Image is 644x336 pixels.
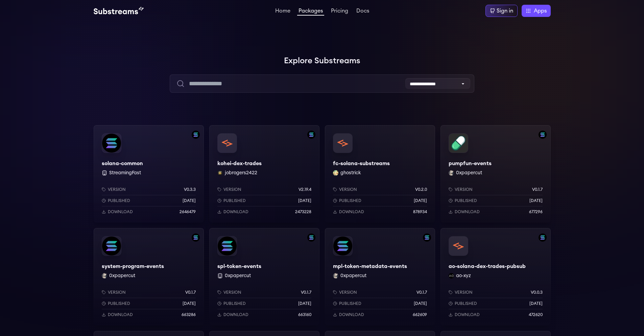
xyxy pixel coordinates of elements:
div: Sign in [497,7,513,15]
p: Published [339,198,361,203]
p: 2473228 [295,209,311,215]
p: Published [455,301,477,306]
p: Published [223,301,246,306]
p: Published [223,198,246,203]
p: Download [223,209,248,215]
p: [DATE] [414,198,427,203]
p: Download [339,209,364,215]
p: Published [455,198,477,203]
p: v0.3.3 [184,187,196,192]
p: v0.1.7 [185,290,196,295]
p: v0.2.0 [415,187,427,192]
p: 663286 [182,312,196,317]
button: jobrogers2422 [225,170,257,176]
a: Filter by solana networkmpl-token-metadata-eventsmpl-token-metadata-events0xpapercut 0xpapercutVe... [325,228,435,326]
p: 662609 [413,312,427,317]
a: Filter by solana networkpumpfun-eventspumpfun-events0xpapercut 0xpapercutVersionv0.1.7Published[D... [440,125,551,223]
img: Filter by solana network [539,131,547,139]
p: Version [223,290,241,295]
p: 878934 [413,209,427,215]
img: Filter by solana network [307,233,315,242]
button: 0xpapercut [225,272,251,279]
p: v0.1.7 [532,187,543,192]
a: fc-solana-substreamsfc-solana-substreamsghostrick ghostrickVersionv0.2.0Published[DATE]Download87... [325,125,435,223]
a: Packages [297,8,324,16]
button: 0xpapercut [340,272,366,279]
p: Version [108,187,126,192]
p: Download [339,312,364,317]
button: ao-xyz [456,272,471,279]
p: Download [108,209,133,215]
a: Sign in [485,5,518,17]
button: ghostrick [340,170,361,176]
p: Version [223,187,241,192]
p: 663160 [298,312,311,317]
button: 0xpapercut [109,272,135,279]
p: Published [108,198,130,203]
a: Filter by solana networksolana-commonsolana-common StreamingFastVersionv0.3.3Published[DATE]Downl... [94,125,204,223]
p: Published [108,301,130,306]
p: 2646479 [180,209,196,215]
p: 472620 [529,312,543,317]
span: Apps [534,7,547,15]
img: Filter by solana network [307,131,315,139]
a: Filter by solana networkao-solana-dex-trades-pubsubao-solana-dex-trades-pubsubao-xyz ao-xyzVersio... [440,228,551,326]
p: [DATE] [529,301,543,306]
button: StreamingFast [109,170,141,176]
a: Home [274,8,292,15]
p: [DATE] [298,301,311,306]
img: Filter by solana network [192,131,200,139]
p: Download [455,209,480,215]
a: Docs [355,8,371,15]
h1: Explore Substreams [94,54,551,68]
p: Download [223,312,248,317]
p: [DATE] [183,198,196,203]
p: v0.0.3 [531,290,543,295]
a: Pricing [330,8,350,15]
p: Version [339,290,357,295]
p: Version [339,187,357,192]
p: [DATE] [414,301,427,306]
p: Download [108,312,133,317]
button: 0xpapercut [456,170,482,176]
img: Filter by solana network [192,233,200,242]
p: Download [455,312,480,317]
p: v2.19.4 [299,187,311,192]
img: Filter by solana network [539,233,547,242]
a: Filter by solana networkspl-token-eventsspl-token-events 0xpapercutVersionv0.1.7Published[DATE]Do... [209,228,319,326]
p: 677296 [529,209,543,215]
p: v0.1.7 [416,290,427,295]
p: v0.1.7 [301,290,311,295]
p: [DATE] [298,198,311,203]
a: Filter by solana networksystem-program-eventssystem-program-events0xpapercut 0xpapercutVersionv0.... [94,228,204,326]
img: Substream's logo [94,7,144,15]
a: Filter by solana networkkohei-dex-tradeskohei-dex-tradesjobrogers2422 jobrogers2422Versionv2.19.4... [209,125,319,223]
p: [DATE] [529,198,543,203]
p: Published [339,301,361,306]
p: Version [455,290,473,295]
p: [DATE] [183,301,196,306]
p: Version [455,187,473,192]
p: Version [108,290,126,295]
img: Filter by solana network [423,233,431,242]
